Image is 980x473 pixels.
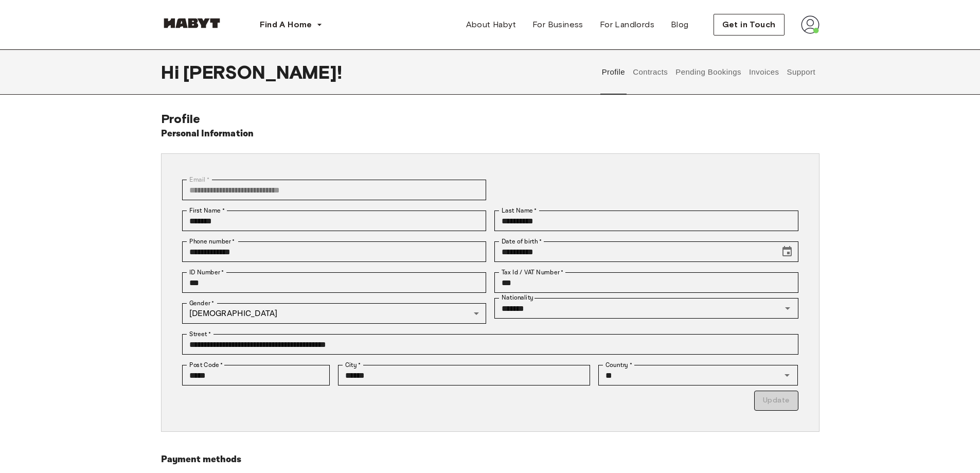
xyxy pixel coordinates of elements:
[189,268,224,277] label: ID Number
[600,19,654,31] span: For Landlords
[182,303,486,324] div: [DEMOGRAPHIC_DATA]
[605,360,632,370] label: Country
[671,19,689,31] span: Blog
[663,14,697,35] a: Blog
[252,14,331,35] button: Find A Home
[780,301,795,316] button: Open
[786,49,817,95] button: Support
[502,237,542,246] label: Date of birth
[747,49,780,95] button: Invoices
[182,180,486,200] div: You can't change your email address at the moment. Please reach out to customer support in case y...
[674,49,743,95] button: Pending Bookings
[598,49,819,95] div: user profile tabs
[189,237,235,246] label: Phone number
[183,61,342,83] span: [PERSON_NAME] !
[161,127,254,141] h6: Personal Information
[189,175,209,184] label: Email
[345,360,361,370] label: City
[161,61,183,83] span: Hi
[722,19,776,31] span: Get in Touch
[600,49,627,95] button: Profile
[466,19,516,31] span: About Habyt
[189,329,211,339] label: Street
[502,293,533,302] label: Nationality
[777,241,797,262] button: Choose date, selected date is Sep 27, 2004
[502,206,537,215] label: Last Name
[260,19,312,31] span: Find A Home
[161,18,223,28] img: Habyt
[502,268,563,277] label: Tax Id / VAT Number
[161,111,201,126] span: Profile
[189,299,214,308] label: Gender
[524,14,592,35] a: For Business
[592,14,663,35] a: For Landlords
[458,14,524,35] a: About Habyt
[532,19,583,31] span: For Business
[632,49,669,95] button: Contracts
[801,15,819,34] img: avatar
[780,368,794,382] button: Open
[189,360,223,370] label: Post Code
[189,206,225,215] label: First Name
[161,452,819,467] h6: Payment methods
[714,14,785,36] button: Get in Touch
